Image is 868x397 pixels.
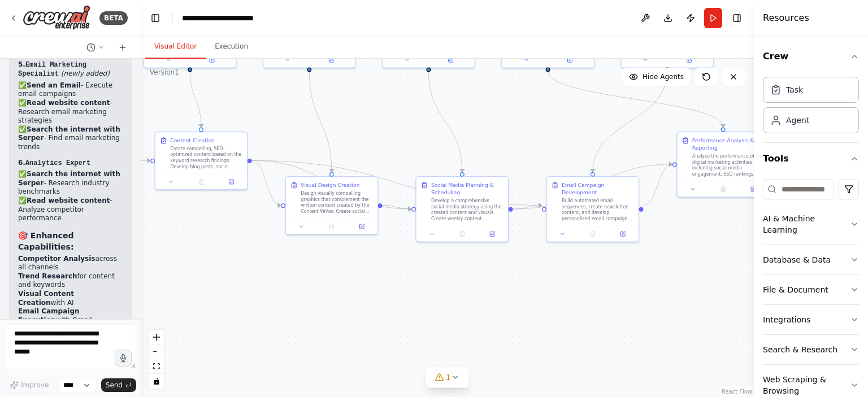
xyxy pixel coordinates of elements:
button: fit view [149,359,164,374]
button: Open in side panel [479,229,505,238]
span: Send [106,381,123,390]
g: Edge from 813cd614-86a1-45e6-a7fb-70d89496fb67 to 850a7a37-f5b9-473f-8bf8-d364847820ab [425,71,466,172]
strong: Search the internet with Serper [18,170,120,187]
strong: Competitor Analysis [18,255,95,263]
li: ✅ - Research email marketing strategies [18,99,123,125]
div: Visual Design Creation [301,181,359,189]
code: Email Marketing Specialist [18,61,86,78]
button: No output available [446,229,478,238]
button: Hide Agents [622,68,691,86]
div: Email Campaign Development [562,181,634,196]
button: toggle interactivity [149,374,164,389]
button: Open in side panel [429,55,472,64]
li: across all channels [18,255,123,272]
div: Version 1 [150,68,179,77]
div: Content CreationCreate compelling, SEO-optimized content based on the keyword research findings. ... [155,132,248,190]
button: Send [101,378,136,392]
li: for content and keywords [18,272,123,290]
div: Crew [763,72,859,142]
div: Performance Analysis & ReportingAnalyze the performance of all digital marketing activities inclu... [676,132,770,198]
div: Design visually compelling graphics that complement the written content created by the Content Wr... [301,190,373,214]
li: with AI [18,290,123,307]
g: Edge from 3c9bd433-7e81-42dd-99df-bde2c97598bd to b35f9534-0c40-458b-8675-5e406eb16dbb [186,71,205,127]
strong: Trend Research [18,272,77,280]
button: Open in side panel [349,222,374,231]
div: Analyze the performance of all digital marketing activities including social media engagement, SE... [692,153,765,177]
li: ✅ - Analyze competitor performance [18,197,123,223]
div: Agent [786,115,809,126]
button: Database & Data [763,245,859,274]
button: Improve [5,378,54,392]
strong: 6. [18,159,90,167]
button: Open in side panel [549,55,591,64]
button: Integrations [763,305,859,334]
button: 1 [426,367,469,388]
button: Open in side panel [190,55,233,64]
div: Visual Design CreationDesign visually compelling graphics that complement the written content cre... [285,176,378,235]
g: Edge from 48556750-88ac-4e36-a5f9-7cd188bec7a6 to d124567d-2195-4d45-b080-31e7c97b4783 [544,71,727,127]
button: Hide right sidebar [729,10,745,26]
g: Edge from beb27d5d-78c9-4964-8179-eaf81850bb61 to 9b80f74a-cbef-4055-82a7-0a21e79c8654 [306,71,336,172]
nav: breadcrumb [182,12,276,24]
li: with Gmail integration [18,307,123,334]
img: Logo [23,5,90,30]
h4: Resources [763,11,809,25]
g: Edge from 271c75ef-6127-4115-b5d7-c4cada855c22 to a2ceaff4-a98a-4417-be36-587c87edc69f [589,71,671,172]
div: BETA [99,11,128,25]
button: Visual Editor [145,35,206,59]
div: Email Campaign DevelopmentBuild automated email sequences, create newsletter content, and develop... [546,176,639,242]
div: Task [786,84,803,95]
g: Edge from 850a7a37-f5b9-473f-8bf8-d364847820ab to a2ceaff4-a98a-4417-be36-587c87edc69f [513,202,542,213]
button: zoom out [149,344,164,359]
div: Performance Analysis & Reporting [692,137,765,151]
g: Edge from b35f9534-0c40-458b-8675-5e406eb16dbb to 9b80f74a-cbef-4055-82a7-0a21e79c8654 [252,157,281,209]
button: Hide left sidebar [147,10,163,26]
strong: 5. [18,60,86,78]
strong: Email Campaign Execution [18,307,80,324]
div: Build automated email sequences, create newsletter content, and develop personalized email campai... [562,198,634,221]
button: Click to speak your automation idea [115,350,132,367]
g: Edge from 9b80f74a-cbef-4055-82a7-0a21e79c8654 to 850a7a37-f5b9-473f-8bf8-d364847820ab [383,202,411,213]
div: Social Media Planning & SchedulingDevelop a comprehensive social media strategy using the created... [415,176,509,242]
div: Create compelling, SEO-optimized content based on the keyword research findings. Develop blog pos... [170,146,242,169]
button: Tools [763,143,859,174]
button: No output available [577,229,609,238]
span: 1 [446,372,451,383]
span: Improve [21,381,49,390]
li: ✅ - Execute email campaigns [18,81,123,99]
code: Analytics Expert [25,159,90,167]
button: Search & Research [763,335,859,364]
button: No output available [708,185,739,194]
em: (newly added) [61,69,110,77]
button: File & Document [763,275,859,304]
button: Switch to previous chat [82,41,109,54]
button: Start a new chat [114,41,132,54]
strong: Visual Content Creation [18,290,74,307]
button: Crew [763,41,859,72]
button: No output available [185,177,217,186]
button: Open in side panel [610,229,635,238]
button: Open in side panel [740,185,766,194]
strong: 🎯 Enhanced Capabilities: [18,231,74,251]
button: AI & Machine Learning [763,204,859,245]
button: Execution [206,35,257,59]
strong: Read website content [27,99,110,107]
button: zoom in [149,330,164,344]
button: Open in side panel [310,55,353,64]
g: Edge from b35f9534-0c40-458b-8675-5e406eb16dbb to a2ceaff4-a98a-4417-be36-587c87edc69f [252,157,542,209]
a: React Flow attribution [722,389,752,395]
li: ✅ - Find email marketing trends [18,125,123,152]
button: No output available [316,222,348,231]
div: Social Media Planning & Scheduling [431,181,504,196]
div: React Flow controls [149,330,164,389]
strong: Search the internet with Serper [18,125,120,142]
li: ✅ - Research industry benchmarks [18,170,123,197]
span: Hide Agents [643,72,684,81]
button: Open in side panel [219,177,244,186]
strong: Send an Email [27,81,81,89]
strong: Read website content [27,197,110,204]
button: Open in side panel [668,55,710,64]
g: Edge from a2ceaff4-a98a-4417-be36-587c87edc69f to d124567d-2195-4d45-b080-31e7c97b4783 [644,160,672,209]
div: Content Creation [170,137,215,144]
div: Develop a comprehensive social media strategy using the created content and visuals. Create weekl... [431,198,504,221]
